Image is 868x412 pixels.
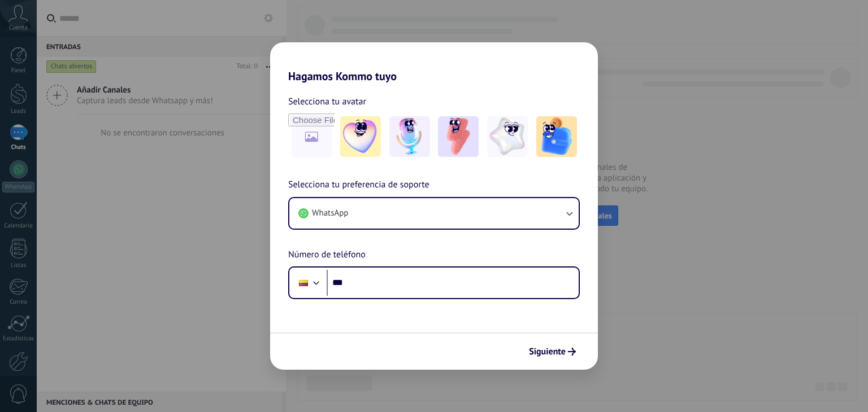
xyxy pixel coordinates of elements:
[438,116,479,157] img: -3.jpeg
[293,271,314,295] div: Colombia: + 57
[312,208,348,219] span: WhatsApp
[288,178,429,192] span: Selecciona tu preferencia de soporte
[487,116,528,157] img: -4.jpeg
[340,116,381,157] img: -1.jpeg
[524,342,581,361] button: Siguiente
[288,94,366,109] span: Selecciona tu avatar
[288,248,366,262] span: Número de teléfono
[536,116,577,157] img: -5.jpeg
[289,198,579,229] button: WhatsApp
[529,348,566,356] span: Siguiente
[270,42,598,83] h2: Hagamos Kommo tuyo
[389,116,430,157] img: -2.jpeg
